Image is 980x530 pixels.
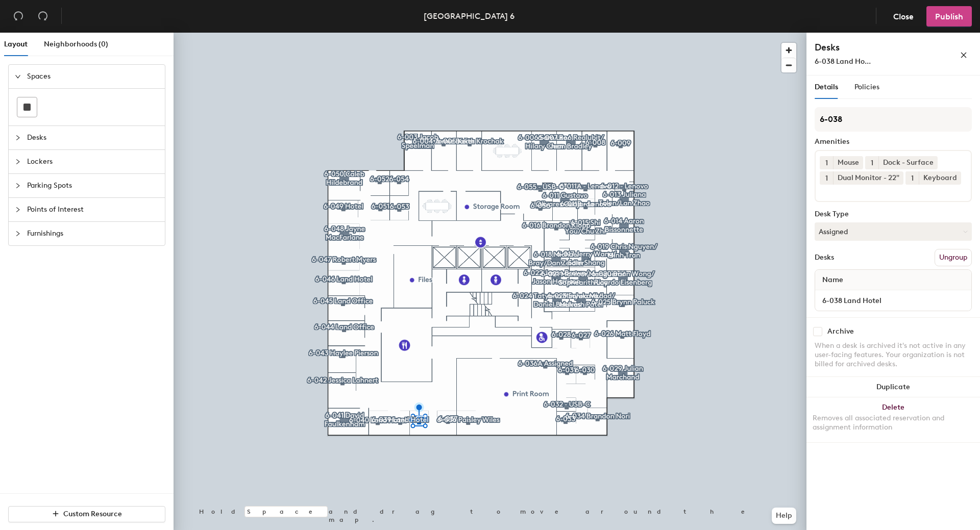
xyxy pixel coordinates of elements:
span: Desks [27,126,159,149]
button: 1 [865,156,878,169]
button: Duplicate [806,377,980,397]
span: 1 [871,158,873,168]
h4: Desks [815,41,927,54]
span: Neighborhoods (0) [44,40,108,48]
span: Furnishings [27,222,159,245]
span: Layout [4,40,28,48]
div: Desk Type [815,210,972,218]
span: undo [13,11,23,21]
span: collapsed [15,207,21,213]
span: Spaces [27,65,159,88]
span: Details [815,83,838,91]
div: Mouse [833,156,863,169]
button: 1 [905,171,919,185]
button: Publish [926,6,972,27]
button: 1 [820,171,833,185]
button: Close [885,6,922,27]
span: Policies [854,83,879,91]
div: Dock - Surface [878,156,938,169]
div: Desks [815,254,834,262]
span: 6-038 Land Ho... [815,57,871,66]
input: Unnamed desk [817,293,969,308]
button: Redo (⌘ + ⇧ + Z) [33,6,53,27]
span: Points of Interest [27,198,159,221]
button: Ungroup [935,249,972,266]
span: Lockers [27,150,159,173]
span: Name [817,271,848,289]
span: Parking Spots [27,174,159,197]
span: Publish [935,12,963,21]
button: DeleteRemoves all associated reservation and assignment information [806,397,980,442]
div: [GEOGRAPHIC_DATA] 6 [424,10,514,22]
span: expanded [15,73,21,80]
span: 1 [911,173,914,184]
span: 1 [825,158,828,168]
button: Help [772,508,796,524]
button: Undo (⌘ + Z) [8,6,29,27]
div: Removes all associated reservation and assignment information [813,414,974,432]
div: Amenities [815,138,972,146]
span: collapsed [15,183,21,189]
span: close [960,52,967,59]
span: collapsed [15,159,21,165]
span: Close [893,12,914,21]
span: 1 [825,173,828,184]
div: When a desk is archived it's not active in any user-facing features. Your organization is not bil... [815,341,972,369]
span: Custom Resource [63,510,122,518]
button: Assigned [815,222,972,241]
span: collapsed [15,231,21,237]
span: collapsed [15,135,21,141]
div: Keyboard [919,171,961,185]
div: Archive [827,327,854,336]
button: 1 [820,156,833,169]
div: Dual Monitor - 22" [833,171,903,185]
button: Custom Resource [8,506,165,522]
